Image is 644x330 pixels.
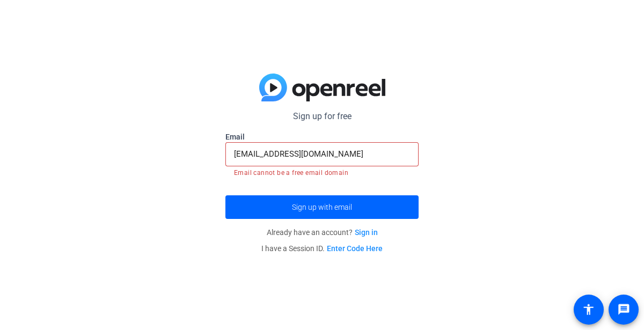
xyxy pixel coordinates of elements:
[234,166,410,178] mat-error: Email cannot be a free email domain
[617,303,630,316] mat-icon: message
[267,228,378,237] span: Already have an account?
[234,148,410,160] input: Enter Email Address
[327,244,383,253] a: Enter Code Here
[355,228,378,237] a: Sign in
[225,131,419,142] label: Email
[582,303,595,316] mat-icon: accessibility
[261,244,383,253] span: I have a Session ID.
[225,195,419,219] button: Sign up with email
[225,110,419,123] p: Sign up for free
[259,74,385,101] img: blue-gradient.svg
